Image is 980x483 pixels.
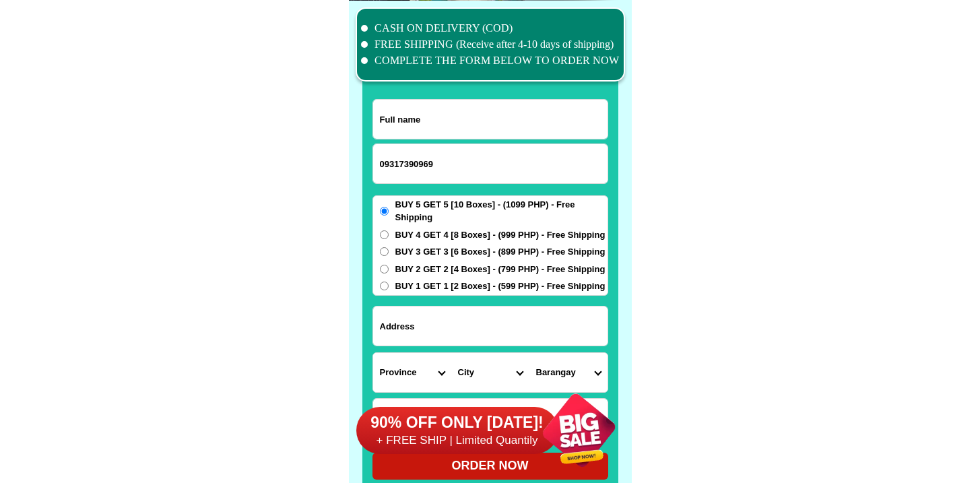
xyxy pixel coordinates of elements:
select: Select commune [529,353,608,392]
span: BUY 1 GET 1 [2 Boxes] - (599 PHP) - Free Shipping [395,280,606,293]
h6: 90% OFF ONLY [DATE]! [356,413,558,433]
li: COMPLETE THE FORM BELOW TO ORDER NOW [361,53,620,69]
select: Select district [451,353,529,392]
input: BUY 1 GET 1 [2 Boxes] - (599 PHP) - Free Shipping [380,282,389,290]
input: BUY 5 GET 5 [10 Boxes] - (1099 PHP) - Free Shipping [380,207,389,216]
span: BUY 4 GET 4 [8 Boxes] - (999 PHP) - Free Shipping [395,228,606,242]
input: BUY 4 GET 4 [8 Boxes] - (999 PHP) - Free Shipping [380,230,389,239]
span: BUY 2 GET 2 [4 Boxes] - (799 PHP) - Free Shipping [395,263,606,276]
input: Input full_name [373,100,608,139]
span: BUY 3 GET 3 [6 Boxes] - (899 PHP) - Free Shipping [395,245,606,259]
h6: + FREE SHIP | Limited Quantily [356,433,558,448]
li: CASH ON DELIVERY (COD) [361,20,620,36]
input: BUY 3 GET 3 [6 Boxes] - (899 PHP) - Free Shipping [380,247,389,256]
input: BUY 2 GET 2 [4 Boxes] - (799 PHP) - Free Shipping [380,265,389,273]
select: Select province [373,353,451,392]
input: Input phone_number [373,144,608,183]
span: BUY 5 GET 5 [10 Boxes] - (1099 PHP) - Free Shipping [395,198,608,224]
li: FREE SHIPPING (Receive after 4-10 days of shipping) [361,36,620,53]
input: Input address [373,307,608,346]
